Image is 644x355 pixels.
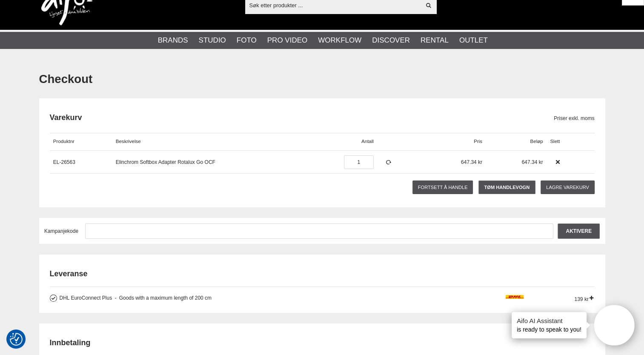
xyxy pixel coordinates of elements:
[44,228,78,234] span: Kampanjekode
[50,338,595,348] h2: Innbetaling
[237,35,257,46] a: Foto
[459,35,488,46] a: Outlet
[506,295,548,299] img: icon_dhl.png
[550,139,560,144] span: Slett
[60,295,112,301] span: DHL EuroConnect Plus
[361,139,374,144] span: Antall
[421,35,449,46] a: Rental
[522,159,538,165] span: 647.34
[372,35,410,46] a: Discover
[53,139,74,144] span: Produktnr
[199,35,226,46] a: Studio
[158,35,188,46] a: Brands
[39,71,605,88] h1: Checkout
[574,296,588,302] span: 139
[541,180,594,194] a: Lagre varekurv
[10,333,23,346] img: Revisit consent button
[517,316,581,325] h4: Aifo AI Assistant
[512,312,587,338] div: is ready to speak to you!
[267,35,307,46] a: Pro Video
[478,180,535,194] a: Tøm handlevogn
[558,223,600,239] input: Aktivere
[53,159,75,165] a: EL-26563
[318,35,361,46] a: Workflow
[530,139,543,144] span: Beløp
[50,269,595,279] h2: Leveranse
[10,332,23,347] button: Samtykkepreferanser
[412,180,473,194] a: Fortsett å handle
[554,115,594,122] span: Priser exkl. moms
[116,159,215,165] a: Elinchrom Softbox Adapter Rotalux Go OCF
[116,139,141,144] span: Beskrivelse
[50,112,554,123] h2: Varekurv
[114,295,212,301] span: Goods with a maximum length of 200 cm
[461,159,477,165] span: 647.34
[474,139,482,144] span: Pris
